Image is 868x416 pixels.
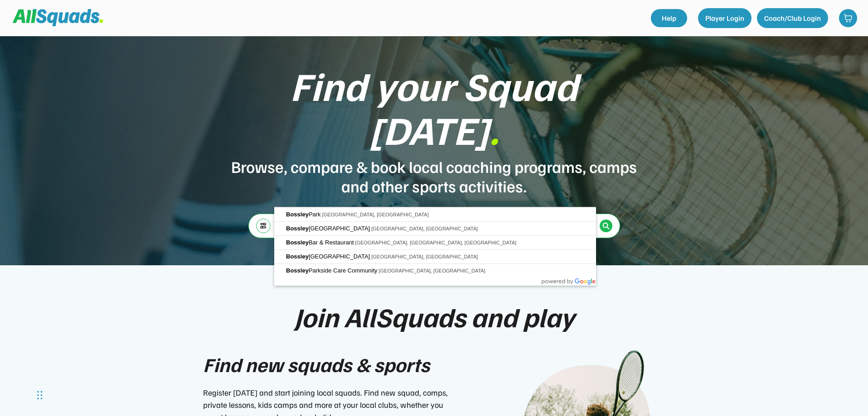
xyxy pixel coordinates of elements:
[286,253,309,260] span: Bossley
[286,239,309,246] span: Bossley
[757,8,828,28] button: Coach/Club Login
[286,211,322,218] span: Park
[286,253,371,260] span: [GEOGRAPHIC_DATA]
[286,267,309,274] span: Bossley
[294,301,574,331] div: Join AllSquads and play
[286,211,309,218] span: Bossley
[489,104,499,154] font: .
[355,240,517,245] span: [GEOGRAPHIC_DATA], [GEOGRAPHIC_DATA], [GEOGRAPHIC_DATA]
[286,225,309,232] span: Bossley
[322,212,429,217] span: [GEOGRAPHIC_DATA], [GEOGRAPHIC_DATA]
[260,222,267,229] img: settings-03.svg
[371,226,478,231] span: [GEOGRAPHIC_DATA], [GEOGRAPHIC_DATA]
[203,349,430,379] div: Find new squads & sports
[698,8,752,28] button: Player Login
[371,254,478,259] span: [GEOGRAPHIC_DATA], [GEOGRAPHIC_DATA]
[286,239,355,246] span: Bar & Restaurant
[651,9,687,27] a: Help
[286,267,379,274] span: Parkside Care Community
[230,63,638,151] div: Find your Squad [DATE]
[230,157,638,196] div: Browse, compare & book local coaching programs, camps and other sports activities.
[13,9,103,26] img: Squad%20Logo.svg
[602,222,610,230] img: Icon%20%2838%29.svg
[286,225,371,232] span: [GEOGRAPHIC_DATA]
[379,268,485,273] span: [GEOGRAPHIC_DATA], [GEOGRAPHIC_DATA]
[844,14,853,23] img: shopping-cart-01%20%281%29.svg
